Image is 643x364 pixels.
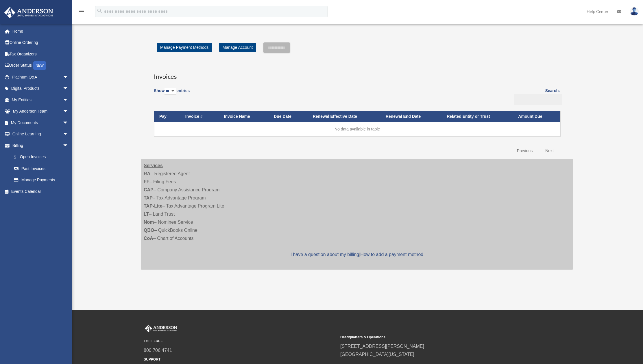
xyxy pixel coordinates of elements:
h3: Invoices [154,67,560,81]
th: Renewal End Date: activate to sort column ascending [380,111,441,122]
img: User Pic [630,7,639,16]
a: [GEOGRAPHIC_DATA][US_STATE] [340,352,414,357]
label: Show entries [154,87,190,100]
small: SUPPORT [144,356,336,363]
span: arrow_drop_down [63,117,74,129]
span: $ [17,154,20,161]
a: Past Invoices [8,163,74,174]
strong: CAP [144,187,154,192]
label: Search: [512,87,560,105]
th: Amount Due: activate to sort column ascending [513,111,560,122]
a: $Open Invoices [8,151,71,163]
strong: TAP-Lite [144,204,162,208]
a: Previous [513,145,537,157]
a: My Documentsarrow_drop_down [4,117,77,128]
th: Invoice Name: activate to sort column ascending [219,111,269,122]
small: TOLL FREE [144,338,336,344]
div: NEW [33,61,46,70]
span: arrow_drop_down [63,140,74,152]
a: Online Ordering [4,37,77,48]
p: | [144,251,570,259]
a: Events Calendar [4,186,77,197]
i: search [97,8,103,14]
a: My Entitiesarrow_drop_down [4,94,77,106]
strong: Services [144,163,163,168]
a: menu [78,10,85,15]
a: Manage Payments [8,174,74,186]
a: Billingarrow_drop_down [4,140,74,151]
strong: FF [144,179,149,184]
th: Renewal Effective Date: activate to sort column ascending [308,111,380,122]
small: Headquarters & Operations [340,334,533,340]
th: Related Entity or Trust: activate to sort column ascending [441,111,513,122]
th: Invoice #: activate to sort column ascending [180,111,219,122]
th: Pay: activate to sort column descending [154,111,180,122]
a: Online Learningarrow_drop_down [4,128,77,140]
a: Next [541,145,558,157]
a: How to add a payment method [360,252,423,257]
a: Home [4,25,77,37]
a: [STREET_ADDRESS][PERSON_NAME] [340,344,424,349]
a: My Anderson Teamarrow_drop_down [4,106,77,117]
a: 800.706.4741 [144,348,172,353]
td: No data available in table [154,122,560,136]
img: Anderson Advisors Platinum Portal [3,7,55,18]
span: arrow_drop_down [63,71,74,83]
span: arrow_drop_down [63,83,74,95]
th: Due Date: activate to sort column ascending [269,111,308,122]
a: Manage Account [219,43,256,52]
select: Showentries [165,88,176,95]
span: arrow_drop_down [63,94,74,106]
strong: CoA [144,236,153,241]
input: Search: [514,94,562,105]
span: arrow_drop_down [63,106,74,117]
strong: Nom [144,220,154,225]
a: I have a question about my billing [291,252,359,257]
a: Order StatusNEW [4,60,77,72]
strong: RA [144,171,150,176]
strong: TAP [144,195,153,200]
img: Anderson Advisors Platinum Portal [144,325,178,332]
strong: QBO [144,228,154,233]
a: Tax Organizers [4,48,77,60]
strong: LT [144,212,149,216]
a: Digital Productsarrow_drop_down [4,83,77,94]
a: Manage Payment Methods [157,43,212,52]
i: menu [78,8,85,15]
div: – Registered Agent – Filing Fees – Company Assistance Program – Tax Advantage Program – Tax Advan... [141,159,573,270]
span: arrow_drop_down [63,128,74,140]
a: Platinum Q&Aarrow_drop_down [4,71,77,83]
